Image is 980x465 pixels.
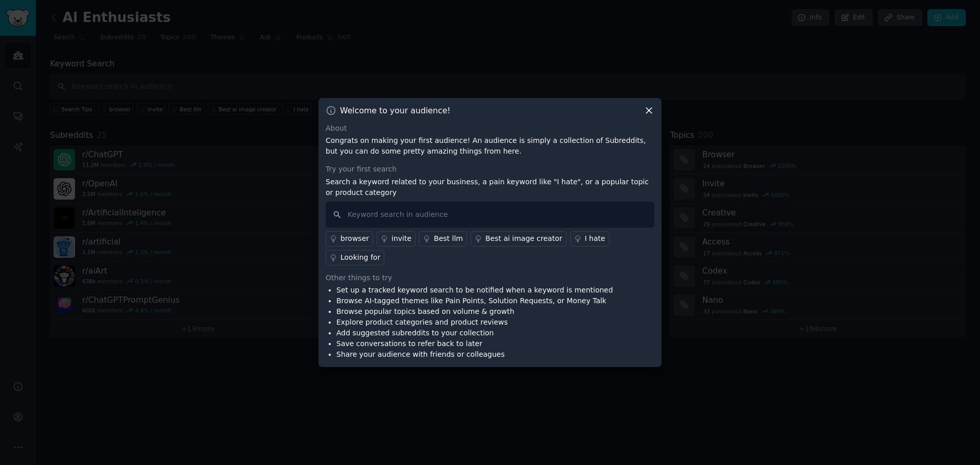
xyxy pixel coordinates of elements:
[326,177,654,198] p: Search a keyword related to your business, a pain keyword like "I hate", or a popular topic or pr...
[340,233,369,244] div: browser
[391,233,411,244] div: invite
[485,233,562,244] div: Best ai image creator
[336,306,613,317] li: Browse popular topics based on volume & growth
[340,252,380,263] div: Looking for
[434,233,463,244] div: Best llm
[471,231,567,247] a: Best ai image creator
[326,135,654,157] p: Congrats on making your first audience! An audience is simply a collection of Subreddits, but you...
[585,233,605,244] div: I hate
[336,328,613,338] li: Add suggested subreddits to your collection
[326,231,373,247] a: browser
[326,123,654,134] div: About
[326,250,384,265] a: Looking for
[326,164,654,175] div: Try your first search
[336,285,613,296] li: Set up a tracked keyword search to be notified when a keyword is mentioned
[326,273,654,283] div: Other things to try
[340,105,451,116] h3: Welcome to your audience!
[326,202,654,228] input: Keyword search in audience
[377,231,415,247] a: invite
[570,231,609,247] a: I hate
[336,349,613,360] li: Share your audience with friends or colleagues
[336,317,613,328] li: Explore product categories and product reviews
[336,296,613,306] li: Browse AI-tagged themes like Pain Points, Solution Requests, or Money Talk
[336,338,613,349] li: Save conversations to refer back to later
[419,231,467,247] a: Best llm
